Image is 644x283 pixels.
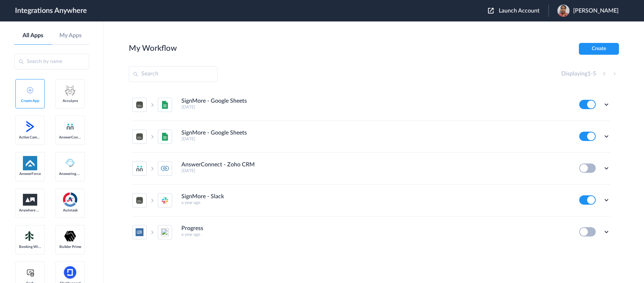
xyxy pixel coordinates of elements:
[181,232,570,237] h5: a year ago
[499,8,540,14] span: Launch Account
[181,200,570,205] h5: a year ago
[181,161,255,168] h4: AnswerConnect - Zoho CRM
[181,104,570,109] h5: [DATE]
[19,135,41,140] span: Active Campaign
[59,245,81,249] span: Builder Prime
[23,194,37,206] img: aww.png
[63,265,77,280] img: chatsupport-icon.svg
[14,54,89,69] input: Search by name
[181,130,247,136] h4: SignMore - Google Sheets
[63,156,77,170] img: Answering_service.png
[561,70,596,77] h4: Displaying -
[19,172,41,176] span: AnswerForce
[52,32,89,39] a: My Apps
[557,5,570,17] img: 6a2a7d3c-b190-4a43-a6a5-4d74bb8823bf.jpeg
[19,245,41,249] span: Booking Widget
[181,98,247,104] h4: SignMore - Google Sheets
[15,6,87,15] h1: Integrations Anywhere
[587,71,591,77] span: 1
[23,156,37,170] img: af-app-logo.svg
[19,99,41,103] span: Create App
[23,119,37,134] img: active-campaign-logo.svg
[573,8,619,14] span: [PERSON_NAME]
[63,192,77,207] img: autotask.png
[27,87,33,93] img: add-icon.svg
[59,172,81,176] span: Answering Service
[488,8,494,14] img: launch-acct-icon.svg
[129,66,218,82] input: Search
[23,230,37,243] img: Setmore_Logo.svg
[14,32,52,39] a: All Apps
[66,122,74,131] img: answerconnect-logo.svg
[181,168,570,173] h5: [DATE]
[593,71,596,77] span: 5
[59,208,81,213] span: Autotask
[63,229,77,243] img: builder-prime-logo.svg
[59,99,81,103] span: AccuLynx
[59,135,81,140] span: AnswerConnect
[181,136,570,141] h5: [DATE]
[488,8,548,14] button: Launch Account
[19,208,41,213] span: Anywhere Works
[26,268,35,277] img: cash-logo.svg
[181,193,224,200] h4: SignMore - Slack
[129,44,177,53] h2: My Workflow
[579,43,619,55] button: Create
[181,225,203,232] h4: Progress
[63,83,77,97] img: acculynx-logo.svg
